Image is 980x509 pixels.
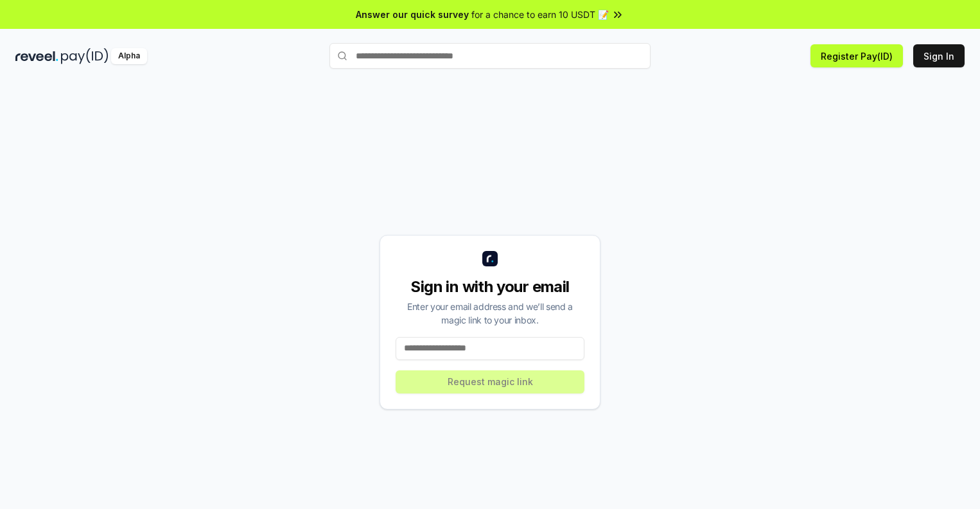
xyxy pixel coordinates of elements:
img: logo_small [482,251,498,266]
span: Answer our quick survey [356,8,469,21]
span: for a chance to earn 10 USDT 📝 [471,8,609,21]
button: Sign In [913,44,965,67]
div: Alpha [111,48,147,64]
img: pay_id [61,48,109,64]
button: Register Pay(ID) [810,44,903,67]
div: Sign in with your email [396,277,584,297]
div: Enter your email address and we’ll send a magic link to your inbox. [396,300,584,327]
img: reveel_dark [15,48,58,64]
